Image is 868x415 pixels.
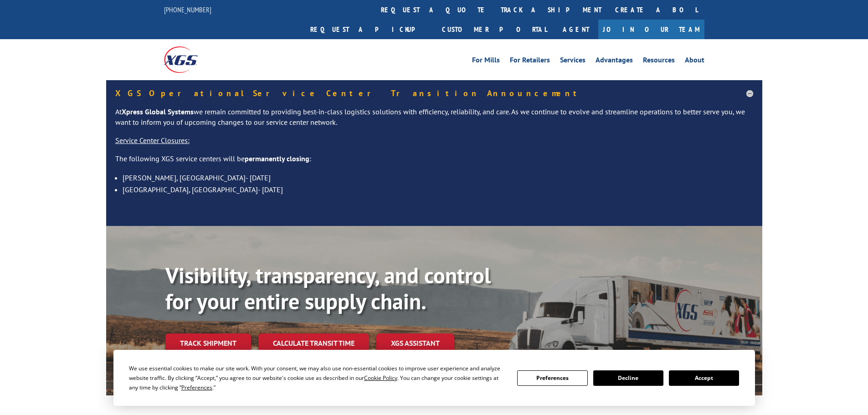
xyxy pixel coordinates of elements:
[115,107,753,136] p: At we remain committed to providing best-in-class logistics solutions with efficiency, reliabilit...
[593,370,663,386] button: Decline
[643,56,675,67] a: Resources
[113,350,755,406] div: Cookie Consent Prompt
[129,364,506,392] div: We use essential cookies to make our site work. With your consent, we may also use non-essential ...
[164,5,211,14] a: [PHONE_NUMBER]
[115,154,753,172] p: The following XGS service centers will be :
[122,107,194,116] strong: Xpress Global Systems
[303,20,435,39] a: Request a pickup
[258,333,369,353] a: Calculate transit time
[598,20,704,39] a: Join Our Team
[115,136,190,145] u: Service Center Closures:
[554,20,598,39] a: Agent
[376,333,454,353] a: XGS ASSISTANT
[123,184,753,195] li: [GEOGRAPHIC_DATA], [GEOGRAPHIC_DATA]- [DATE]
[596,56,633,67] a: Advantages
[560,56,586,67] a: Services
[245,154,309,163] strong: permanently closing
[364,374,397,382] span: Cookie Policy
[123,172,753,184] li: [PERSON_NAME], [GEOGRAPHIC_DATA]- [DATE]
[165,261,491,316] b: Visibility, transparency, and control for your entire supply chain.
[165,333,251,353] a: Track shipment
[685,56,704,67] a: About
[472,56,500,67] a: For Mills
[669,370,739,386] button: Accept
[517,370,587,386] button: Preferences
[115,89,753,97] h5: XGS Operational Service Center Transition Announcement
[510,56,550,67] a: For Retailers
[181,384,212,391] span: Preferences
[435,20,554,39] a: Customer Portal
